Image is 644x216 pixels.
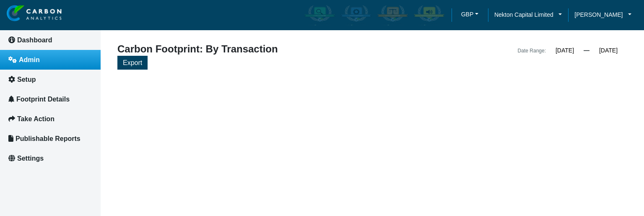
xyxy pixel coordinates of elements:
em: Submit [123,164,152,175]
div: Carbon Efficient [339,3,374,27]
span: Footprint Details [16,96,70,103]
span: Take Action [17,115,55,122]
a: Nekton Capital Limited [488,10,568,19]
span: Admin [19,56,40,63]
span: Dashboard [17,36,52,44]
div: Navigation go back [9,46,22,59]
img: carbon-efficient-enabled.png [340,5,372,26]
div: Leave a message [56,47,153,58]
span: [PERSON_NAME] [574,10,623,19]
button: Export [117,56,148,70]
input: Enter your email address [11,102,153,121]
button: GBP [458,8,482,21]
textarea: Type your message and click 'Submit' [11,127,153,156]
input: Enter your last name [11,78,153,96]
div: Carbon Advocate [412,3,447,27]
span: Settings [17,155,44,162]
span: Export [123,59,142,66]
span: Publishable Reports [16,135,80,142]
a: GBPGBP [452,8,488,23]
img: carbon-offsetter-enabled.png [377,5,408,26]
div: Minimize live chat window [138,4,158,24]
img: carbon-aware-enabled.png [304,5,335,26]
span: Setup [17,76,36,83]
div: Carbon Footprint: By Transaction [111,44,372,56]
img: insight-logo-2.png [7,5,62,22]
img: carbon-advocate-enabled.png [413,5,445,26]
a: [PERSON_NAME] [568,10,638,19]
span: Nekton Capital Limited [494,10,553,19]
div: Date Range: [518,46,546,56]
div: Carbon Offsetter [375,3,410,27]
div: Carbon Aware [302,3,337,27]
span: — [584,47,589,54]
